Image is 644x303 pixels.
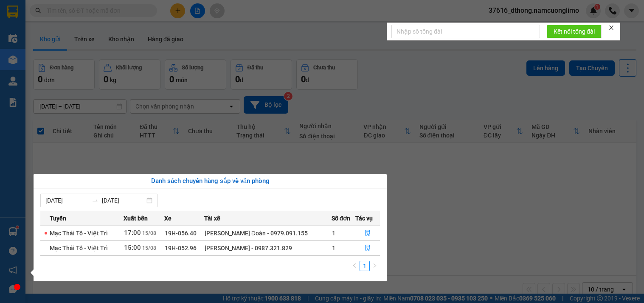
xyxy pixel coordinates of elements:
a: 1 [360,261,369,271]
span: left [352,263,357,268]
span: Số đơn [332,214,351,223]
span: right [372,263,377,268]
span: file-done [365,230,371,237]
span: Kết nối tổng đài [554,27,595,36]
span: Mạc Thái Tổ - Việt Trì [50,245,108,252]
input: Nhập số tổng đài [391,25,540,38]
span: Xe [164,214,172,223]
button: file-done [356,241,380,255]
span: 17:00 [124,229,141,237]
span: Mạc Thái Tổ - Việt Trì [50,230,108,237]
div: Danh sách chuyến hàng sắp về văn phòng [40,176,380,186]
span: 1 [332,245,335,252]
span: 1 [332,230,335,237]
span: 15/08 [142,230,156,236]
li: 1 [360,261,370,271]
span: Tài xế [204,214,220,223]
span: swap-right [92,197,98,204]
button: right [370,261,380,271]
button: left [349,261,360,271]
span: close [608,25,614,31]
span: Tác vụ [355,214,373,223]
li: Previous Page [349,261,360,271]
span: Tuyến [50,214,66,223]
button: Kết nối tổng đài [547,25,602,38]
div: [PERSON_NAME] Đoàn - 0979.091.155 [205,229,331,238]
span: 19H-056.40 [165,230,197,237]
span: 19H-052.96 [165,245,197,252]
span: file-done [365,245,371,252]
span: to [92,197,98,204]
input: Từ ngày [45,196,88,205]
button: file-done [356,226,380,240]
span: Xuất bến [124,214,148,223]
input: Đến ngày [102,196,145,205]
li: Next Page [370,261,380,271]
span: 15:00 [124,244,141,252]
div: [PERSON_NAME] - 0987.321.829 [205,243,331,253]
span: 15/08 [142,245,156,251]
